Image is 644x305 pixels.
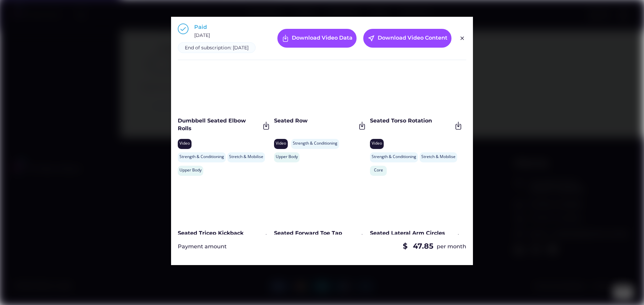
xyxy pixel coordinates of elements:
[378,34,447,42] div: Download Video Content
[370,179,463,224] iframe: Women's_Hormonal_Health_and_Nutrition_Part_1_-_The_Menstruation_Phase_by_Renata
[413,241,433,252] div: 47.85
[437,243,466,250] div: per month
[179,167,202,173] div: Upper Body
[194,32,210,39] div: [DATE]
[262,121,271,130] img: Frame.svg
[179,141,190,146] div: Video
[370,117,452,124] div: Seated Torso Rotation
[292,34,353,42] div: Download Video Data
[454,121,463,130] img: Frame.svg
[276,141,286,146] div: Video
[262,234,271,243] img: Frame.svg
[185,45,249,51] div: End of subscription: [DATE]
[372,167,385,173] div: Core
[229,154,263,160] div: Stretch & Mobilise
[276,154,298,160] div: Upper Body
[458,34,466,42] img: Group%201000002326.svg
[281,34,289,42] img: Frame%20%287%29.svg
[274,67,367,112] iframe: Women's_Hormonal_Health_and_Nutrition_Part_1_-_The_Menstruation_Phase_by_Renata
[421,154,455,160] div: Stretch & Mobilise
[403,241,410,252] div: $
[372,154,416,160] div: Strength & Conditioning
[178,23,189,34] img: Group%201000002397.svg
[616,278,637,298] iframe: chat widget
[370,230,452,237] div: Seated Lateral Arm Circles
[293,141,337,146] div: Strength & Conditioning
[178,243,227,250] div: Payment amount
[274,230,356,237] div: Seated Forward Toe Tap
[367,34,375,42] button: near_me
[358,234,367,243] img: Frame.svg
[178,179,271,224] iframe: Women's_Hormonal_Health_and_Nutrition_Part_1_-_The_Menstruation_Phase_by_Renata
[358,121,367,130] img: Frame.svg
[178,117,260,132] div: Dumbbell Seated Elbow Rolls
[178,230,260,237] div: Seated Tricep Kickback
[178,67,271,112] iframe: Women's_Hormonal_Health_and_Nutrition_Part_1_-_The_Menstruation_Phase_by_Renata
[370,67,463,112] iframe: Women's_Hormonal_Health_and_Nutrition_Part_1_-_The_Menstruation_Phase_by_Renata
[454,234,463,243] img: Frame.svg
[194,23,207,31] div: Paid
[372,141,382,146] div: Video
[179,154,224,160] div: Strength & Conditioning
[274,179,367,224] iframe: Women's_Hormonal_Health_and_Nutrition_Part_1_-_The_Menstruation_Phase_by_Renata
[274,117,356,124] div: Seated Row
